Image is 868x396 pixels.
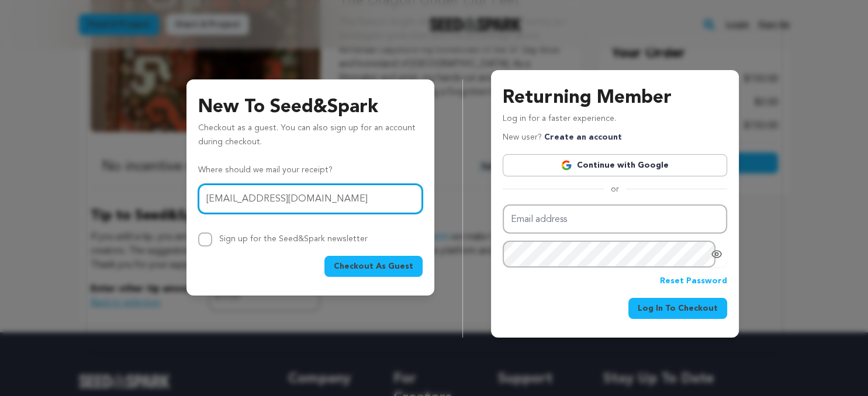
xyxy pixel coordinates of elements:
a: Create an account [544,133,622,141]
span: Log In To Checkout [638,303,718,314]
button: Log In To Checkout [628,298,727,319]
img: Google logo [561,159,572,171]
h3: Returning Member [503,84,727,112]
p: New user? [503,131,622,145]
h3: New To Seed&Spark [198,93,423,121]
a: Reset Password [660,275,727,289]
button: Checkout As Guest [324,256,423,277]
span: or [604,183,626,195]
a: Continue with Google [503,154,727,176]
p: Checkout as a guest. You can also sign up for an account during checkout. [198,121,423,154]
span: Checkout As Guest [334,260,413,272]
p: Log in for a faster experience. [503,112,727,131]
input: Email address [198,184,423,214]
label: Sign up for the Seed&Spark newsletter [219,235,368,243]
p: Where should we mail your receipt? [198,164,423,178]
input: Email address [503,204,727,234]
a: Show password as plain text. Warning: this will display your password on the screen. [711,248,722,260]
